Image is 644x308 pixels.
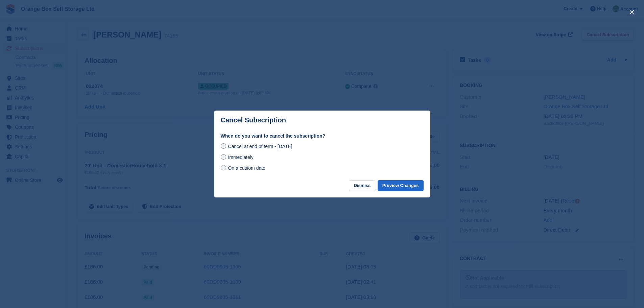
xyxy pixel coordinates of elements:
button: Dismiss [349,180,375,191]
p: Cancel Subscription [221,116,286,124]
span: Immediately [228,155,253,160]
input: Immediately [221,154,226,160]
span: On a custom date [228,165,265,171]
button: close [626,7,637,18]
input: On a custom date [221,165,226,170]
button: Preview Changes [378,180,424,191]
span: Cancel at end of term - [DATE] [228,144,292,149]
label: When do you want to cancel the subscription? [221,133,424,140]
input: Cancel at end of term - [DATE] [221,143,226,149]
